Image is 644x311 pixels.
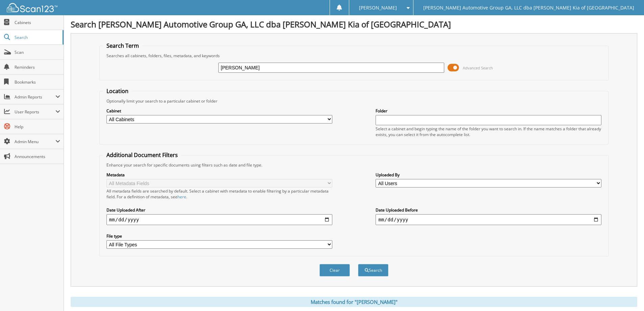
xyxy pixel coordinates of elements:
a: here [177,194,186,200]
span: Help [15,124,60,130]
span: Reminders [15,64,60,70]
label: Date Uploaded After [106,207,332,213]
span: User Reports [15,109,55,115]
span: Admin Reports [15,94,55,100]
span: Bookmarks [15,79,60,85]
button: Search [358,264,388,276]
legend: Search Term [103,42,142,49]
div: Matches found for "[PERSON_NAME]" [71,297,637,307]
div: All metadata fields are searched by default. Select a cabinet with metadata to enable filtering b... [106,188,332,200]
div: Searches all cabinets, folders, files, metadata, and keywords [103,53,605,59]
span: Scan [15,49,60,55]
span: Search [15,35,59,40]
label: Folder [376,108,601,114]
div: Select a cabinet and begin typing the name of the folder you want to search in. If the name match... [376,126,601,137]
span: Cabinets [15,20,60,25]
div: Optionally limit your search to a particular cabinet or folder [103,98,605,104]
span: Announcements [15,154,60,159]
label: Date Uploaded Before [376,207,601,213]
h1: Search [PERSON_NAME] Automotive Group GA, LLC dba [PERSON_NAME] Kia of [GEOGRAPHIC_DATA] [71,19,637,30]
span: Admin Menu [15,139,55,145]
span: [PERSON_NAME] Automotive Group GA, LLC dba [PERSON_NAME] Kia of [GEOGRAPHIC_DATA] [423,6,634,10]
button: Clear [319,264,350,276]
span: [PERSON_NAME] [359,6,397,10]
label: Metadata [106,172,332,178]
label: Cabinet [106,108,332,114]
input: start [106,214,332,225]
input: end [376,214,601,225]
legend: Additional Document Filters [103,151,181,159]
label: File type [106,233,332,239]
legend: Location [103,87,132,95]
span: Advanced Search [463,65,493,70]
div: Enhance your search for specific documents using filters such as date and file type. [103,162,605,168]
img: scan123-logo-white.svg [7,3,57,12]
label: Uploaded By [376,172,601,178]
